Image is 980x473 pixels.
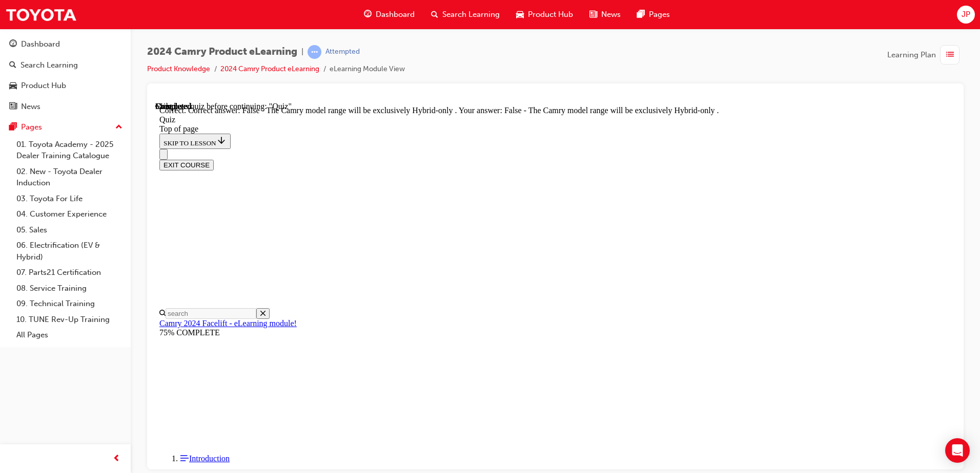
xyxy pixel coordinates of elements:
[12,191,127,207] a: 03. Toyota For Life
[957,6,975,24] button: JP
[9,123,17,132] span: pages-icon
[12,281,127,296] a: 08. Service Training
[589,8,597,21] span: news-icon
[4,118,127,137] button: Pages
[356,4,423,25] a: guage-iconDashboard
[10,206,101,217] input: Search
[364,8,372,21] span: guage-icon
[4,32,75,47] button: SKIP TO LESSON
[962,9,970,20] span: JP
[21,101,40,113] div: News
[601,9,621,20] span: News
[12,206,127,222] a: 04. Customer Experience
[376,9,415,20] span: Dashboard
[516,8,524,21] span: car-icon
[115,121,122,134] span: up-icon
[12,312,127,328] a: 10. TUNE Rev-Up Training
[330,63,405,75] li: eLearning Module View
[629,4,678,25] a: pages-iconPages
[945,438,970,463] div: Open Intercom Messenger
[4,58,58,69] button: EXIT COURSE
[4,23,796,32] div: Top of page
[528,9,573,20] span: Product Hub
[442,9,500,20] span: Search Learning
[12,265,127,281] a: 07. Parts21 Certification
[12,222,127,238] a: 05. Sales
[946,49,954,61] span: list-icon
[21,59,78,71] div: Search Learning
[4,33,127,118] button: DashboardSearch LearningProduct HubNews
[21,38,60,50] div: Dashboard
[4,4,796,13] div: Correct. Correct answer: False - The Camry model range will be exclusively Hybrid-only . Your ans...
[4,226,796,235] div: 75% COMPLETE
[9,102,17,112] span: news-icon
[147,46,297,58] span: 2024 Camry Product eLearning
[508,4,581,25] a: car-iconProduct Hub
[637,8,645,21] span: pages-icon
[12,296,127,312] a: 09. Technical Training
[9,40,17,49] span: guage-icon
[8,37,71,45] span: SKIP TO LESSON
[887,49,936,61] span: Learning Plan
[325,47,360,57] div: Attempted
[4,35,127,54] a: Dashboard
[4,47,12,58] button: Close navigation menu
[113,453,120,465] span: prev-icon
[649,9,670,20] span: Pages
[431,8,438,21] span: search-icon
[301,46,303,58] span: |
[147,64,210,73] a: Product Knowledge
[4,97,127,116] a: News
[21,121,42,133] div: Pages
[12,327,127,343] a: All Pages
[581,4,629,25] a: news-iconNews
[308,45,321,59] span: learningRecordVerb_ATTEMPT-icon
[4,56,127,75] a: Search Learning
[220,64,319,73] a: 2024 Camry Product eLearning
[9,81,17,91] span: car-icon
[4,217,141,226] a: Camry 2024 Facelift - eLearning module!
[101,206,114,217] button: Close search menu
[9,61,16,70] span: search-icon
[12,137,127,164] a: 01. Toyota Academy - 2025 Dealer Training Catalogue
[12,164,127,191] a: 02. New - Toyota Dealer Induction
[887,45,964,64] button: Learning Plan
[423,4,508,25] a: search-iconSearch Learning
[4,76,127,95] a: Product Hub
[5,3,77,26] img: Trak
[21,80,66,92] div: Product Hub
[12,238,127,265] a: 06. Electrification (EV & Hybrid)
[4,13,796,23] div: Quiz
